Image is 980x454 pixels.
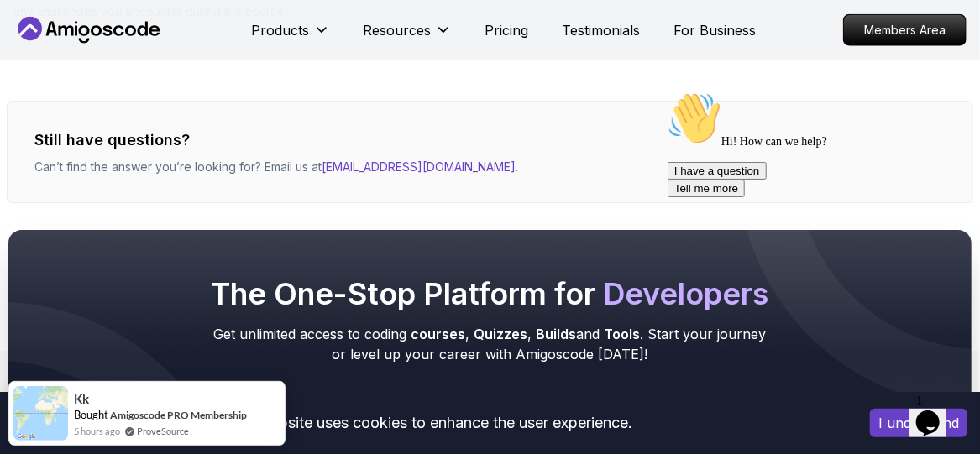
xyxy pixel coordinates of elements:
button: Products [252,20,330,54]
a: Testimonials [563,20,641,40]
span: courses [411,326,466,342]
div: 👋Hi! How can we help?I have a questionTell me more [7,7,309,112]
iframe: chat widget [909,387,963,437]
button: Accept cookies [870,409,967,437]
h3: Still have questions? [34,128,518,152]
a: ProveSource [137,424,189,438]
div: This website uses cookies to enhance the user experience. [13,404,845,441]
p: Members Area [844,15,966,45]
a: Amigoscode PRO Membership [110,409,247,421]
button: I have a question [7,77,106,95]
iframe: chat widget [661,85,963,378]
span: Tools [605,326,641,342]
img: :wave: [7,7,60,60]
a: For Business [674,20,757,40]
span: Builds [537,326,577,342]
button: Resources [364,20,452,54]
span: Bought [74,408,108,421]
h2: The One-Stop Platform for [208,277,773,310]
p: Products [252,20,310,40]
img: provesource social proof notification image [13,386,68,441]
p: Get unlimited access to coding , , and . Start your journey or level up your career with Amigosco... [208,324,773,364]
span: Kk [74,392,89,406]
p: Resources [364,20,432,40]
span: Developers [604,275,769,312]
span: 5 hours ago [74,424,120,438]
a: Pricing [485,20,529,40]
a: Members Area [843,14,967,46]
span: Quizzes [474,326,528,342]
button: Tell me more [7,95,84,112]
span: Hi! How can we help? [7,50,166,63]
